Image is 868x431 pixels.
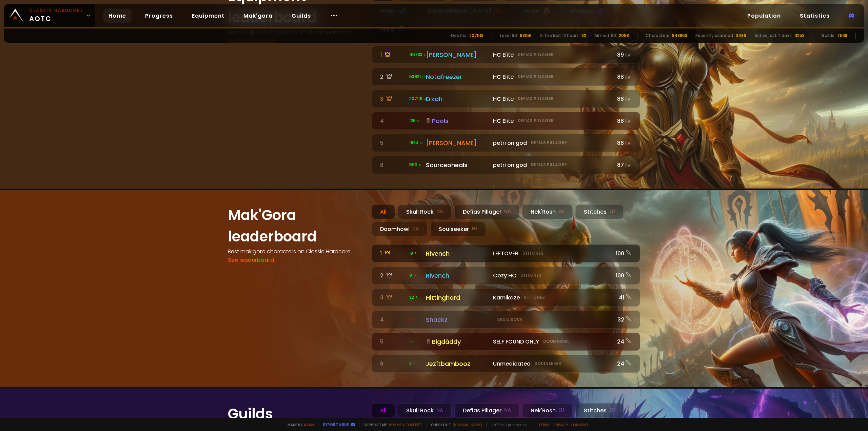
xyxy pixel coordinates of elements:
[283,422,314,427] span: Made by
[372,112,640,130] a: 4 126 Pools HC EliteDefias Pillager88ilvl
[419,4,512,19] div: [DEMOGRAPHIC_DATA]
[794,33,805,39] div: 11253
[469,33,484,39] div: 207513
[430,222,486,236] div: Soulseeker
[493,73,610,81] div: HC Elite
[493,337,610,346] div: SELF FOUND ONLY
[558,208,564,215] small: EU
[625,74,632,80] small: ilvl
[454,403,519,418] div: Defias Pillager
[497,316,523,322] small: Skull Rock
[426,337,489,346] div: Bigdåddy
[380,271,405,280] div: 2
[426,293,489,302] div: Hittinghard
[372,156,640,174] a: 6 590 Sourceoheals petri on godDefias Pillager87ilvl
[614,95,632,103] div: 88
[304,422,314,427] a: a fan
[493,249,610,258] div: LEFTOVER
[562,4,614,19] div: Warlock
[454,204,519,219] div: Defias Pillager
[493,51,610,59] div: HC Elite
[543,338,569,345] small: Doomhowl
[372,267,640,285] a: 2 9RivenchCozy HCStitches100
[575,403,624,418] div: Stitches
[380,249,405,258] div: 1
[4,4,95,27] a: Classic HardcoreAOTC
[493,161,610,169] div: petri on god
[614,337,632,346] div: 24
[372,311,640,329] a: 4 3 SnackzSkull Rock32
[372,204,395,219] div: All
[594,33,616,39] div: Almost 60
[493,139,610,147] div: petri on god
[520,272,541,278] small: Stitches
[504,407,511,414] small: NA
[614,51,632,59] div: 89
[380,95,405,103] div: 3
[794,9,835,23] a: Statistics
[453,422,482,427] a: [DOMAIN_NAME]
[472,226,477,232] small: EU
[380,315,405,324] div: 4
[286,9,316,23] a: Guilds
[380,359,405,368] div: 6
[518,118,554,124] small: Defias Pillager
[372,4,416,19] div: Priest
[625,118,632,124] small: ilvl
[581,33,586,39] div: 32
[493,271,610,280] div: Cozy HC
[380,337,405,346] div: 5
[614,271,632,280] div: 100
[186,9,230,23] a: Equipment
[228,403,363,425] h1: Guilds
[323,422,350,427] a: Report a bug
[409,96,427,102] span: 207118
[372,244,640,262] a: 1 18 RîvenchLEFTOVERStitches100
[522,204,573,219] div: Nek'Rosh
[409,338,415,345] span: 1
[389,422,422,427] a: Buy me a coffee
[736,33,746,39] div: 3486
[614,73,632,81] div: 88
[520,33,532,39] div: 68156
[515,4,559,19] div: Mage
[412,226,419,232] small: NA
[614,249,632,258] div: 100
[380,117,405,125] div: 4
[695,33,733,39] div: Recently scanned
[493,359,610,368] div: Unmedicated
[372,90,640,108] a: 3 207118 Erkah HC EliteDefias Pillager88ilvl
[451,33,467,39] div: Deaths
[571,422,589,427] a: Consent
[625,140,632,146] small: ilvl
[493,117,610,125] div: HC Elite
[380,139,405,147] div: 5
[614,359,632,368] div: 24
[228,204,363,247] h1: Mak'Gora leaderboard
[609,407,615,414] small: EU
[359,422,422,427] span: Support me,
[372,134,640,152] a: 5 1984 [PERSON_NAME] petri on godDefias Pillager88ilvl
[228,247,363,256] h4: Best mak'gora characters on Classic Hardcore
[409,162,422,168] span: 590
[29,7,83,14] small: Classic Hardcore
[426,116,489,125] div: Pools
[409,52,427,58] span: 45733
[426,249,489,258] div: Rîvench
[409,360,416,367] span: 2
[625,52,632,58] small: ilvl
[426,315,489,324] div: Snackz
[493,293,610,302] div: Kamikaze
[531,140,567,146] small: Defias Pillager
[614,117,632,125] div: 88
[426,72,489,81] div: Notafreezer
[372,46,640,64] a: 1 45733 [PERSON_NAME] HC EliteDefias Pillager89ilvl
[540,33,579,39] div: In the last 12 hours
[436,407,443,414] small: NA
[380,73,405,81] div: 2
[614,315,632,324] div: 32
[614,293,632,302] div: 41
[614,161,632,169] div: 87
[426,50,489,59] div: [PERSON_NAME]
[372,333,640,351] a: 5 1BigdåddySELF FOUND ONLYDoomhowl24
